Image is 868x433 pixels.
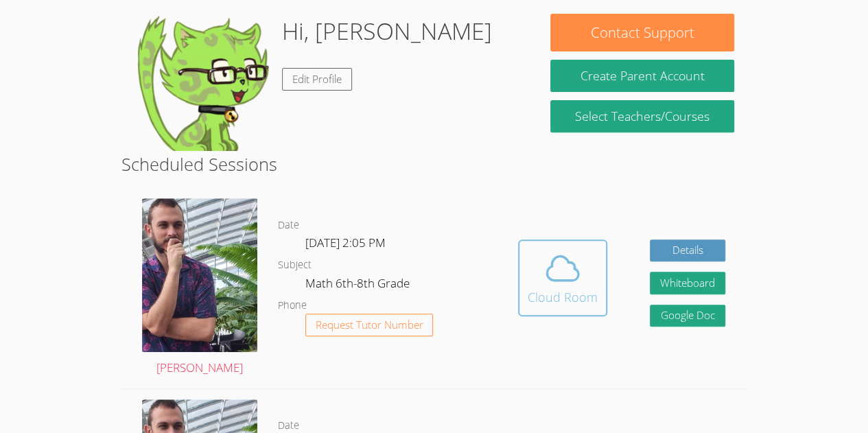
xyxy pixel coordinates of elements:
[142,198,257,352] img: 20240721_091457.jpg
[650,239,725,262] a: Details
[550,60,734,92] button: Create Parent Account
[650,305,725,327] a: Google Doc
[305,314,434,336] button: Request Tutor Number
[142,198,257,377] a: [PERSON_NAME]
[278,297,307,314] dt: Phone
[121,151,747,177] h2: Scheduled Sessions
[305,235,386,250] span: [DATE] 2:05 PM
[282,14,492,49] h1: Hi, [PERSON_NAME]
[278,217,299,234] dt: Date
[528,288,598,307] div: Cloud Room
[134,14,271,151] img: default.png
[550,14,734,51] button: Contact Support
[550,100,734,132] a: Select Teachers/Courses
[305,274,412,297] dd: Math 6th-8th Grade
[282,68,352,91] a: Edit Profile
[650,272,725,294] button: Whiteboard
[518,239,607,316] button: Cloud Room
[278,257,312,274] dt: Subject
[316,320,423,330] span: Request Tutor Number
